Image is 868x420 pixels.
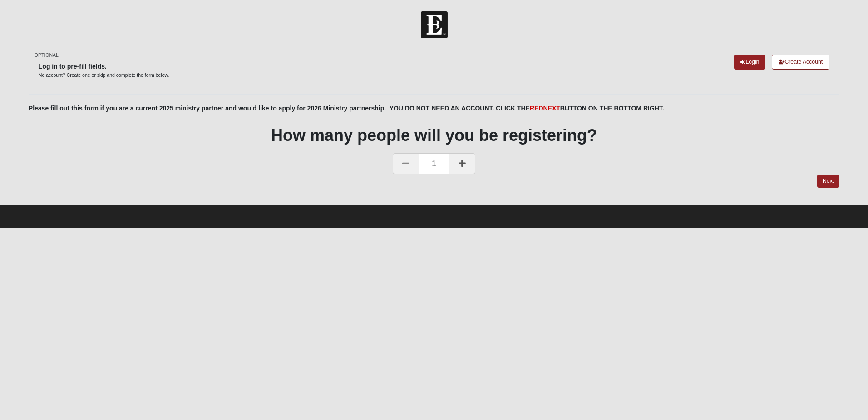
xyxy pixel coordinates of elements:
[772,55,829,70] a: Create Account
[29,125,839,145] h1: How many people will you be registering?
[35,52,59,59] small: OPTIONAL
[817,175,839,188] a: Next
[530,105,560,112] font: RED
[39,72,169,79] p: No account? Create one or skip and complete the form below.
[543,105,560,112] font: NEXT
[39,63,169,70] h6: Log in to pre-fill fields.
[29,105,664,112] b: Please fill out this form if you are a current 2025 ministry partner and would like to apply for ...
[421,11,448,38] img: Church of Eleven22 Logo
[734,55,765,70] a: Login
[419,153,449,174] span: 1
